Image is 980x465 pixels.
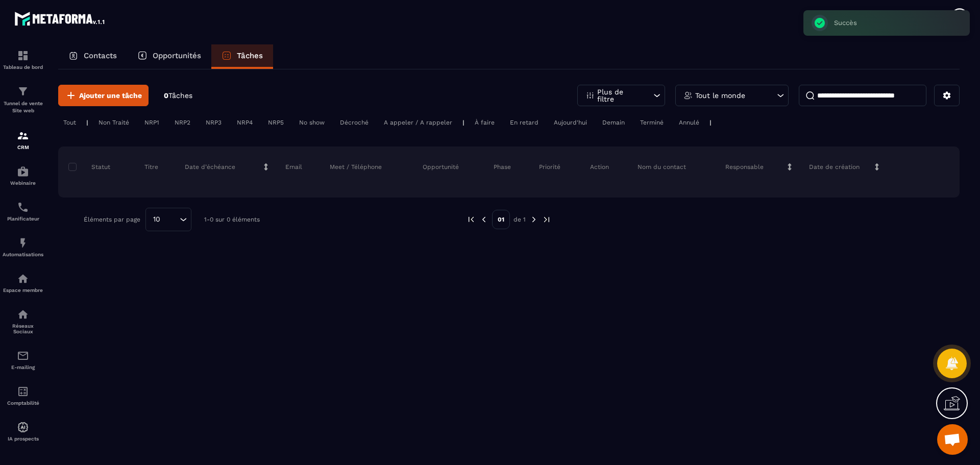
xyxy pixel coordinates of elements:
p: Automatisations [3,252,43,257]
div: En retard [505,116,544,129]
p: E-mailing [3,364,43,370]
a: schedulerschedulerPlanificateur [3,193,43,229]
span: Tâches [168,91,192,100]
p: Priorité [539,163,560,171]
a: Contacts [58,44,127,69]
div: Ouvrir le chat [937,424,968,455]
p: Planificateur [3,216,43,222]
p: Éléments par page [84,216,140,223]
p: Nom du contact [638,163,686,171]
a: automationsautomationsEspace membre [3,265,43,301]
p: Email [285,163,302,171]
p: 01 [492,210,510,229]
p: CRM [3,144,43,150]
img: automations [17,273,29,285]
a: Tâches [211,44,273,69]
p: Plus de filtre [597,88,642,103]
a: accountantaccountantComptabilité [3,378,43,413]
div: NRP5 [263,116,289,129]
img: automations [17,421,29,433]
a: emailemailE-mailing [3,342,43,378]
img: next [542,215,551,224]
p: Date de création [809,163,860,171]
p: Opportunités [153,51,201,60]
div: NRP1 [139,116,164,129]
img: formation [17,50,29,62]
p: Comptabilité [3,400,43,406]
div: NRP2 [169,116,195,129]
a: automationsautomationsWebinaire [3,158,43,193]
a: formationformationCRM [3,122,43,158]
div: No show [294,116,330,129]
input: Search for option [164,214,177,225]
a: social-networksocial-networkRéseaux Sociaux [3,301,43,342]
div: NRP4 [232,116,258,129]
div: Aujourd'hui [549,116,592,129]
p: | [86,119,88,126]
p: 0 [164,91,192,101]
p: Titre [144,163,158,171]
span: Ajouter une tâche [79,90,142,101]
span: 10 [150,214,164,225]
p: | [462,119,464,126]
a: Opportunités [127,44,211,69]
div: Demain [597,116,630,129]
p: Meet / Téléphone [330,163,382,171]
p: Responsable [725,163,764,171]
img: email [17,350,29,362]
img: social-network [17,308,29,321]
p: | [709,119,712,126]
p: Action [590,163,609,171]
p: Phase [494,163,511,171]
div: Terminé [635,116,669,129]
p: Tunnel de vente Site web [3,100,43,114]
p: de 1 [513,215,526,224]
img: automations [17,165,29,178]
p: Tout le monde [695,92,745,99]
img: scheduler [17,201,29,213]
p: Réseaux Sociaux [3,323,43,334]
a: automationsautomationsAutomatisations [3,229,43,265]
img: formation [17,130,29,142]
div: À faire [470,116,500,129]
img: automations [17,237,29,249]
p: 1-0 sur 0 éléments [204,216,260,223]
p: Contacts [84,51,117,60]
p: Statut [71,163,110,171]
a: formationformationTableau de bord [3,42,43,78]
img: formation [17,85,29,97]
button: Ajouter une tâche [58,85,149,106]
p: Opportunité [423,163,459,171]
p: Date d’échéance [185,163,235,171]
p: IA prospects [3,436,43,442]
p: Tâches [237,51,263,60]
p: Tableau de bord [3,64,43,70]
p: Espace membre [3,287,43,293]
img: prev [467,215,476,224]
img: accountant [17,385,29,398]
div: NRP3 [201,116,227,129]
p: Webinaire [3,180,43,186]
div: Tout [58,116,81,129]
img: prev [479,215,488,224]
div: Search for option [145,208,191,231]
div: Non Traité [93,116,134,129]
img: next [529,215,538,224]
a: formationformationTunnel de vente Site web [3,78,43,122]
div: Décroché [335,116,374,129]
div: Annulé [674,116,704,129]
img: logo [14,9,106,28]
div: A appeler / A rappeler [379,116,457,129]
